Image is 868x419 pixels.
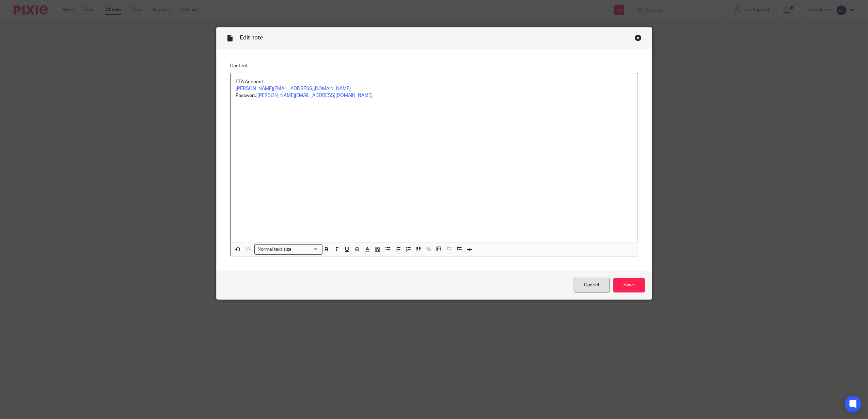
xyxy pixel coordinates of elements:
[254,244,322,255] div: Search for option
[240,35,263,40] span: Edit note
[256,246,293,253] span: Normal text size
[574,278,610,292] a: Cancel
[236,92,632,99] p: Password:
[236,79,632,85] p: FTA Account:
[294,246,318,253] input: Search for option
[635,34,642,41] div: Close this dialog window
[236,86,351,91] a: [PERSON_NAME][EMAIL_ADDRESS][DOMAIN_NAME]
[258,93,373,98] a: [PERSON_NAME][EMAIL_ADDRESS][DOMAIN_NAME]
[230,63,638,69] label: Content
[613,278,645,292] input: Save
